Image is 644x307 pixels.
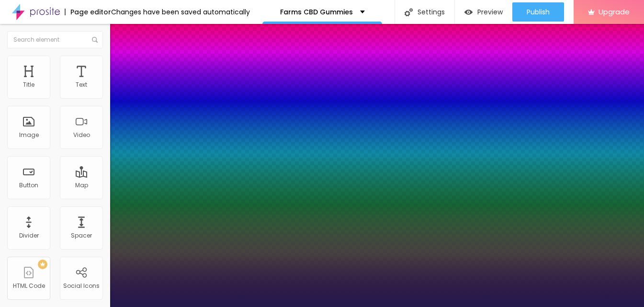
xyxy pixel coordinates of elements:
input: Search element [7,31,103,48]
div: HTML Code [13,283,45,289]
button: Publish [512,2,564,22]
button: Preview [455,2,512,22]
div: Image [19,132,39,138]
div: Page editor [65,9,111,15]
span: Preview [477,8,503,16]
span: Publish [527,8,550,16]
div: Divider [19,232,39,239]
p: Farms CBD Gummies [280,9,353,15]
div: Text [76,81,87,88]
img: view-1.svg [464,8,473,16]
img: Icone [405,8,413,16]
div: Changes have been saved automatically [111,9,250,15]
div: Button [19,182,38,189]
div: Social Icons [63,283,100,289]
div: Video [73,132,90,138]
div: Title [23,81,34,88]
img: Icone [92,37,98,43]
div: Map [75,182,88,189]
span: Upgrade [599,8,630,16]
div: Spacer [71,232,92,239]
